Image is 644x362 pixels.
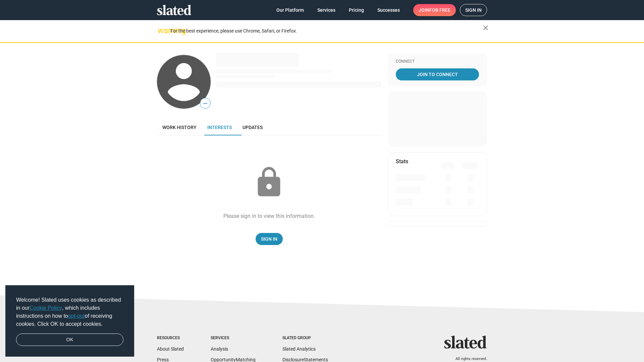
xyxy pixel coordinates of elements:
div: Please sign in to view this information. [223,213,315,220]
span: for free [429,4,450,16]
div: Services [211,336,256,341]
a: Join To Connect [396,68,479,80]
a: Slated Analytics [282,346,316,352]
span: Work history [162,125,197,130]
span: Sign In [261,233,277,245]
a: Our Platform [271,4,309,16]
a: Services [312,4,341,16]
a: Pricing [343,4,369,16]
a: Updates [237,119,268,135]
div: For the best experience, please use Chrome, Safari, or Firefox. [170,26,483,36]
span: Pricing [349,4,364,16]
span: Successes [377,4,400,16]
a: Sign In [256,233,283,245]
span: Join [419,4,450,16]
span: Services [317,4,335,16]
mat-icon: close [482,24,490,32]
a: Analysis [211,346,228,352]
span: — [200,99,210,108]
mat-icon: warning [158,26,166,35]
span: Interests [207,125,232,130]
a: opt-out [68,313,85,319]
a: Interests [202,119,237,135]
span: Updates [243,125,263,130]
div: cookieconsent [5,285,134,357]
a: Sign in [460,4,487,16]
span: Join To Connect [397,68,478,80]
a: Work history [157,119,202,135]
a: Successes [372,4,405,16]
span: Our Platform [276,4,304,16]
a: Joinfor free [413,4,456,16]
span: Welcome! Slated uses cookies as described in our , which includes instructions on how to of recei... [16,296,123,328]
mat-card-title: Stats [396,158,408,165]
span: Sign in [465,4,482,16]
a: dismiss cookie message [16,334,123,346]
div: Connect [396,59,479,64]
a: Cookie Policy [30,305,62,311]
div: Slated Group [282,336,328,341]
div: Resources [157,336,184,341]
a: About Slated [157,346,184,352]
mat-icon: lock [252,166,286,199]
